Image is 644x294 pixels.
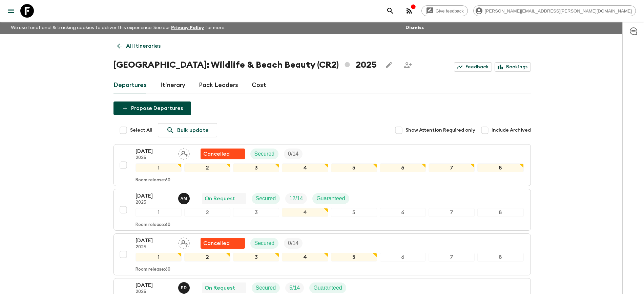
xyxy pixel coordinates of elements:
[171,25,204,30] a: Privacy Policy
[429,253,475,262] div: 7
[8,22,228,34] p: We use functional & tracking cookies to deliver this experience. See our for more.
[184,208,230,217] div: 2
[113,233,531,275] button: [DATE]2025Assign pack leaderFlash Pack cancellationSecuredTrip Fill12345678Room release:60
[136,155,173,161] p: 2025
[285,193,307,204] div: Trip Fill
[254,150,275,158] p: Secured
[331,163,377,172] div: 5
[432,8,468,14] span: Give feedback
[382,58,396,72] button: Edit this itinerary
[331,208,377,217] div: 5
[233,208,279,217] div: 3
[252,77,266,93] a: Cost
[284,238,303,249] div: Trip Fill
[205,195,235,203] p: On Request
[429,163,475,172] div: 7
[199,77,238,93] a: Pack Leaders
[136,253,182,262] div: 1
[178,284,191,290] span: Edwin Duarte Ríos
[492,127,531,134] span: Include Archived
[113,58,377,72] h1: [GEOGRAPHIC_DATA]: Wildlife & Beach Beauty (CR2) 2025
[401,58,415,72] span: Share this itinerary
[136,267,170,272] p: Room release: 60
[380,253,426,262] div: 6
[256,284,276,292] p: Secured
[205,284,235,292] p: On Request
[136,208,182,217] div: 1
[288,150,298,158] p: 0 / 14
[477,208,523,217] div: 8
[130,127,152,134] span: Select All
[4,4,18,18] button: menu
[181,285,187,291] p: E D
[126,42,161,50] p: All itineraries
[178,282,191,294] button: ED
[201,238,245,249] div: Flash Pack cancellation
[282,163,328,172] div: 4
[477,253,523,262] div: 8
[288,239,298,247] p: 0 / 14
[113,101,191,115] button: Propose Departures
[454,62,492,72] a: Feedback
[331,253,377,262] div: 5
[481,8,636,14] span: [PERSON_NAME][EMAIL_ADDRESS][PERSON_NAME][DOMAIN_NAME]
[252,282,280,293] div: Secured
[285,282,304,293] div: Trip Fill
[254,239,275,247] p: Secured
[113,39,164,53] a: All itineraries
[421,5,468,16] a: Give feedback
[380,163,426,172] div: 6
[178,150,190,156] span: Assign pack leader
[136,163,182,172] div: 1
[477,163,523,172] div: 8
[113,77,147,93] a: Departures
[136,245,173,250] p: 2025
[178,240,190,245] span: Assign pack leader
[282,253,328,262] div: 4
[284,149,303,159] div: Trip Fill
[178,195,191,200] span: Allan Morales
[289,284,300,292] p: 5 / 14
[256,195,276,203] p: Secured
[316,195,345,203] p: Guaranteed
[203,150,230,158] p: Cancelled
[289,195,303,203] p: 12 / 14
[136,192,173,200] p: [DATE]
[429,208,475,217] div: 7
[383,4,397,18] button: search adventures
[158,123,217,137] a: Bulk update
[136,200,173,205] p: 2025
[250,149,279,159] div: Secured
[160,77,185,93] a: Itinerary
[233,163,279,172] div: 3
[495,62,531,72] a: Bookings
[136,147,173,155] p: [DATE]
[404,23,425,32] button: Dismiss
[177,126,209,134] p: Bulk update
[252,193,280,204] div: Secured
[201,149,245,159] div: Flash Pack cancellation
[250,238,279,249] div: Secured
[406,127,475,134] span: Show Attention Required only
[178,193,191,204] button: AM
[136,222,170,228] p: Room release: 60
[233,253,279,262] div: 3
[113,144,531,186] button: [DATE]2025Assign pack leaderFlash Pack cancellationSecuredTrip Fill12345678Room release:60
[136,281,173,289] p: [DATE]
[113,189,531,231] button: [DATE]2025Allan MoralesOn RequestSecuredTrip FillGuaranteed12345678Room release:60
[184,163,230,172] div: 2
[136,178,170,183] p: Room release: 60
[136,236,173,245] p: [DATE]
[473,5,636,16] div: [PERSON_NAME][EMAIL_ADDRESS][PERSON_NAME][DOMAIN_NAME]
[184,253,230,262] div: 2
[380,208,426,217] div: 6
[313,284,342,292] p: Guaranteed
[203,239,230,247] p: Cancelled
[282,208,328,217] div: 4
[181,196,187,201] p: A M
